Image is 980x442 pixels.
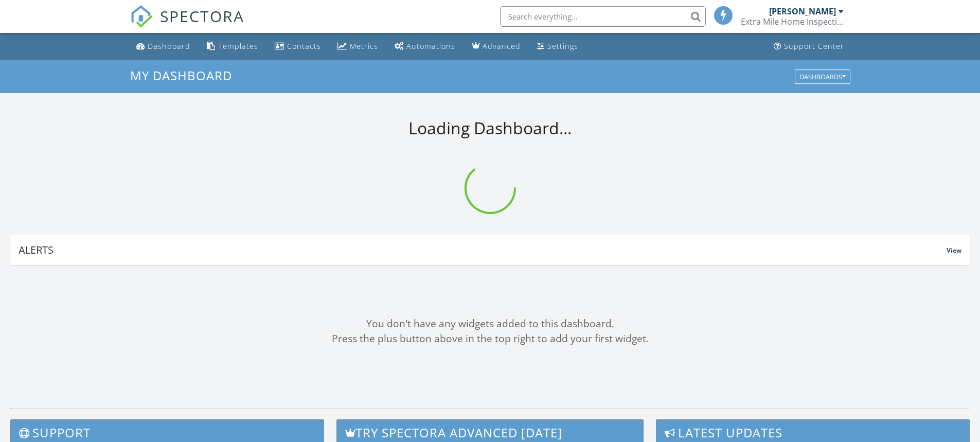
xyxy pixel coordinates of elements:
[547,41,578,51] div: Settings
[160,5,244,27] span: SPECTORA
[203,37,262,56] a: Templates
[769,6,836,16] div: [PERSON_NAME]
[148,41,190,51] div: Dashboard
[130,5,153,28] img: The Best Home Inspection Software - Spectora
[132,37,194,56] a: Dashboard
[784,41,844,51] div: Support Center
[533,37,582,56] a: Settings
[287,41,321,51] div: Contacts
[947,246,961,255] span: View
[795,69,850,84] button: Dashboards
[333,37,382,56] a: Metrics
[390,37,459,56] a: Automations (Basic)
[350,41,378,51] div: Metrics
[500,6,706,27] input: Search everything...
[799,73,846,80] div: Dashboards
[468,37,525,56] a: Advanced
[271,37,325,56] a: Contacts
[218,41,258,51] div: Templates
[741,16,844,27] div: Extra Mile Home Inspection Services
[130,67,232,84] span: My Dashboard
[10,316,970,331] div: You don't have any widgets added to this dashboard.
[406,41,455,51] div: Automations
[19,243,947,257] div: Alerts
[483,41,521,51] div: Advanced
[770,37,848,56] a: Support Center
[130,14,244,36] a: SPECTORA
[10,331,970,346] div: Press the plus button above in the top right to add your first widget.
